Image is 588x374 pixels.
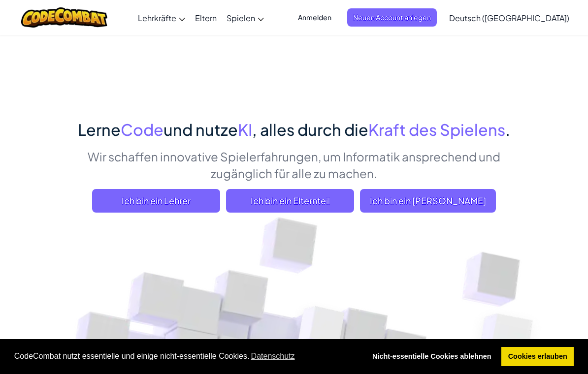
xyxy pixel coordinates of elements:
[190,4,222,31] a: Eltern
[249,349,296,364] a: learn more about cookies
[138,13,176,23] span: Lehrkräfte
[360,189,496,213] button: Ich bin ein [PERSON_NAME]
[365,347,498,367] a: deny cookies
[14,349,358,364] span: CodeCombat nutzt essentielle und einige nicht-essentielle Cookies.
[226,189,354,213] a: Ich bin ein Elternteil
[444,4,574,31] a: Deutsch ([GEOGRAPHIC_DATA])
[163,120,238,139] span: und nutze
[347,8,437,27] button: Neuen Account anlegen
[292,8,337,27] button: Anmelden
[368,120,505,139] span: Kraft des Spielens
[238,120,252,139] span: KI
[505,120,510,139] span: .
[227,13,255,23] span: Spielen
[133,4,190,31] a: Lehrkräfte
[92,189,220,213] a: Ich bin ein Lehrer
[63,148,525,182] p: Wir schaffen innovative Spielerfahrungen, um Informatik ansprechend und zugänglich für alle zu ma...
[21,7,107,28] img: CodeCombat logo
[121,120,163,139] span: Code
[449,13,569,23] span: Deutsch ([GEOGRAPHIC_DATA])
[501,347,574,367] a: allow cookies
[252,120,368,139] span: , alles durch die
[78,120,121,139] span: Lerne
[222,4,269,31] a: Spielen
